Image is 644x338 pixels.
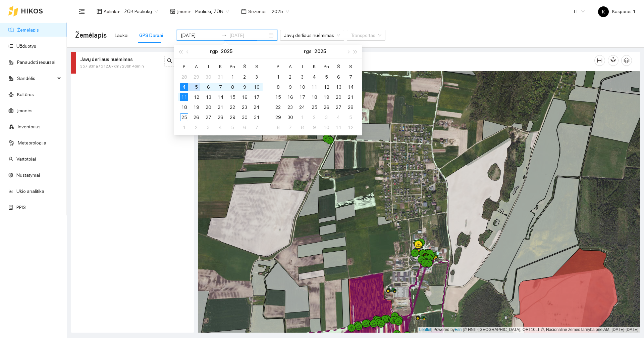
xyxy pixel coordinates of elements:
[284,30,340,40] span: Javų derliaus nuėmimas
[308,112,320,122] td: 2025-10-02
[272,6,289,16] span: 2025
[238,82,251,92] td: 2025-08-09
[310,83,318,91] div: 11
[210,45,218,58] button: rgp
[320,61,332,72] th: Pn
[190,92,202,102] td: 2025-08-12
[226,122,238,132] td: 2025-09-05
[296,122,308,132] td: 2025-10-08
[75,5,89,18] button: menu-fold
[75,30,107,41] span: Žemėlapis
[221,33,227,38] span: to
[192,123,200,131] div: 2
[170,9,175,14] span: shop
[190,122,202,132] td: 2025-09-02
[202,92,214,102] td: 2025-08-13
[286,103,294,111] div: 23
[322,93,330,101] div: 19
[286,113,294,121] div: 30
[274,103,282,111] div: 22
[272,61,284,72] th: P
[124,6,158,16] span: ŽŪB Pauliukų
[226,61,238,72] th: Pn
[192,83,200,91] div: 5
[240,93,249,101] div: 16
[334,123,342,131] div: 11
[332,102,344,112] td: 2025-09-27
[79,8,85,14] span: menu-fold
[195,6,229,16] span: Pauliukų ŽŪB
[253,83,261,91] div: 10
[240,103,249,111] div: 23
[304,45,312,58] button: rgs
[320,102,332,112] td: 2025-09-26
[221,33,227,38] span: swap-right
[320,112,332,122] td: 2025-10-03
[228,123,236,131] div: 5
[322,103,330,111] div: 26
[178,112,190,122] td: 2025-08-25
[139,32,163,39] div: GPS Darbai
[286,123,294,131] div: 7
[253,73,261,81] div: 3
[214,82,226,92] td: 2025-08-07
[284,102,296,112] td: 2025-09-23
[296,61,308,72] th: T
[574,6,585,16] span: LT
[332,61,344,72] th: Š
[418,327,640,333] div: | Powered by © HNIT-[GEOGRAPHIC_DATA]; ORT10LT ©, Nacionalinė žemės tarnyba prie AM, [DATE]-[DATE]
[251,122,263,132] td: 2025-09-07
[214,122,226,132] td: 2025-09-04
[308,72,320,82] td: 2025-09-04
[308,61,320,72] th: K
[226,102,238,112] td: 2025-08-22
[296,102,308,112] td: 2025-09-24
[251,92,263,102] td: 2025-08-17
[71,52,194,74] div: Javų derliaus nuėmimas357.93ha / 512.87km / 239h 46minsearcheye
[167,58,172,65] span: search
[192,93,200,101] div: 12
[284,61,296,72] th: A
[332,112,344,122] td: 2025-10-04
[180,73,188,81] div: 28
[229,32,267,39] input: Pabaigos data
[419,327,431,332] a: Leaflet
[284,92,296,102] td: 2025-09-16
[180,113,188,121] div: 25
[310,73,318,81] div: 4
[238,112,251,122] td: 2025-08-30
[272,102,284,112] td: 2025-09-22
[346,83,355,91] div: 14
[216,103,224,111] div: 21
[178,102,190,112] td: 2025-08-18
[240,113,249,121] div: 30
[206,51,594,70] div: Žemėlapis
[344,92,357,102] td: 2025-09-21
[320,122,332,132] td: 2025-10-10
[332,92,344,102] td: 2025-09-20
[228,73,236,81] div: 1
[202,72,214,82] td: 2025-07-30
[17,72,55,85] span: Sandėlis
[202,122,214,132] td: 2025-09-03
[322,113,330,121] div: 3
[598,9,636,14] span: Kasparas 1
[228,103,236,111] div: 22
[332,82,344,92] td: 2025-09-13
[180,83,188,91] div: 4
[284,82,296,92] td: 2025-09-09
[17,108,33,113] a: Įmonės
[226,82,238,92] td: 2025-08-08
[284,122,296,132] td: 2025-10-07
[202,102,214,112] td: 2025-08-20
[344,72,357,82] td: 2025-09-07
[594,55,605,66] button: column-width
[216,73,224,81] div: 31
[296,72,308,82] td: 2025-09-03
[190,61,202,72] th: A
[320,72,332,82] td: 2025-09-05
[310,123,318,131] div: 9
[298,83,306,91] div: 10
[204,83,212,91] div: 6
[296,112,308,122] td: 2025-10-01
